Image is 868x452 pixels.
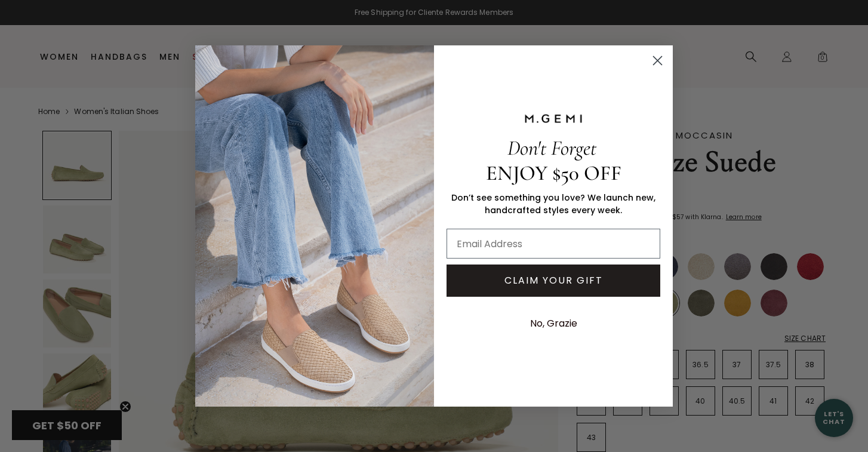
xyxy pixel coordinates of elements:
span: Don't Forget [507,136,596,161]
span: Don’t see something you love? We launch new, handcrafted styles every week. [451,192,655,216]
input: Email Address [447,229,660,259]
button: No, Grazie [524,309,583,339]
button: CLAIM YOUR GIFT [447,265,660,297]
button: Close dialog [647,50,668,71]
span: ENJOY $50 OFF [486,161,621,186]
img: M.GEMI [524,113,583,124]
img: M.Gemi [195,45,434,406]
